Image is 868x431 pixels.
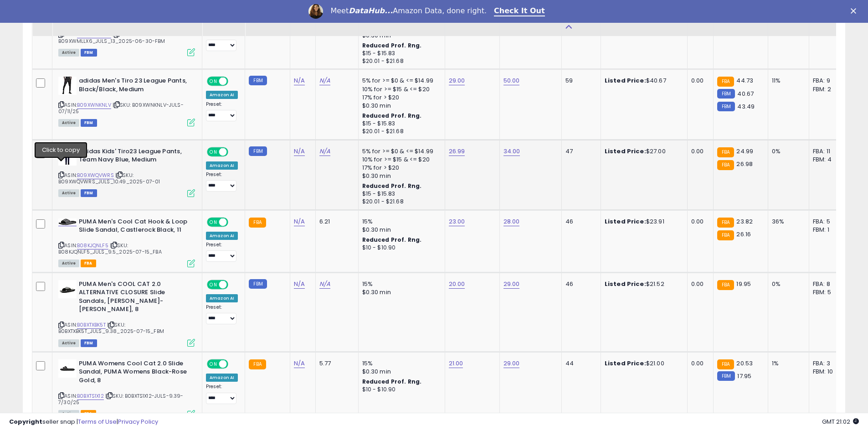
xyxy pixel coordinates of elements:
[362,378,422,385] b: Reduced Prof. Rng.
[565,280,594,288] div: 46
[58,49,79,57] span: All listings currently available for purchase on Amazon
[58,392,184,406] span: | SKU: B0BXTS1X12-JULS-9.39-7/30/25
[605,359,680,368] div: $21.00
[79,147,190,166] b: adidas Kids' Tiro23 League Pants, Team Navy Blue, Medium
[813,359,843,368] div: FBA: 3
[772,218,802,226] div: 36%
[813,226,843,234] div: FBM: 1
[362,102,438,110] div: $0.30 min
[503,217,520,226] a: 28.00
[206,31,238,51] div: Preset:
[227,218,241,226] span: OFF
[249,146,267,156] small: FBM
[362,190,438,198] div: $15 - $15.83
[449,359,463,368] a: 21.00
[227,78,241,85] span: OFF
[249,76,267,85] small: FBM
[565,218,594,226] div: 46
[503,359,520,368] a: 29.00
[294,147,305,156] a: N/A
[79,280,190,316] b: PUMA Men's COOL CAT 2.0 ALTERNATIVE CLOSURE Slide Sandals, [PERSON_NAME]-[PERSON_NAME], 8
[362,156,438,164] div: 10% for >= $15 & <= $20
[362,172,438,180] div: $0.30 min
[736,217,753,226] span: 23.82
[227,148,241,156] span: OFF
[717,280,734,290] small: FBA
[737,89,754,98] span: 40.67
[772,359,802,368] div: 1%
[58,31,165,44] span: | SKU: B09XWMLLX6_JULS_13_2025-06-30-FBM
[691,77,706,85] div: 0.00
[58,101,184,115] span: | SKU: B09XWNKNLV-JULS-07/11/25
[813,156,843,164] div: FBM: 4
[691,280,706,288] div: 0.00
[206,171,238,192] div: Preset:
[77,101,111,109] a: B09XWNKNLV
[362,359,438,368] div: 15%
[319,218,351,226] div: 6.21
[330,6,487,16] div: Meet Amazon Data, done right.
[822,417,859,426] span: 2025-09-6 21:02 GMT
[362,147,438,156] div: 5% for >= $0 & <= $14.99
[294,280,305,289] a: N/A
[851,8,860,14] div: Close
[691,359,706,368] div: 0.00
[77,392,104,400] a: B0BXTS1X12
[349,6,393,15] i: DataHub...
[81,49,97,57] span: FBM
[362,85,438,93] div: 10% for >= $15 & <= $20
[449,147,465,156] a: 26.99
[813,368,843,376] div: FBM: 10
[206,101,238,122] div: Preset:
[206,232,238,240] div: Amazon AI
[308,4,323,19] img: Profile image for Georgie
[208,360,219,368] span: ON
[58,171,160,185] span: | SKU: B09XWQVWRS_JULS_10.49_2025-07-01
[206,242,238,262] div: Preset:
[503,76,520,85] a: 50.00
[58,359,195,417] div: ASIN:
[77,321,106,329] a: B0BXTXBK5T
[362,198,438,206] div: $20.01 - $21.68
[9,418,158,426] div: seller snap | |
[249,218,266,228] small: FBA
[79,218,190,237] b: PUMA Men's Cool Cat Hook & Loop Slide Sandal, Castlerock Black, 11
[362,218,438,226] div: 15%
[58,280,77,298] img: 31rGx2QNcGL._SL40_.jpg
[362,164,438,172] div: 17% for > $20
[737,102,755,111] span: 43.49
[362,42,422,49] b: Reduced Prof. Rng.
[294,76,305,85] a: N/A
[58,119,79,127] span: All listings currently available for purchase on Amazon
[206,294,238,302] div: Amazon AI
[605,359,646,368] b: Listed Price:
[605,77,680,85] div: $40.67
[362,50,438,57] div: $15 - $15.83
[449,280,465,289] a: 20.00
[362,182,422,190] b: Reduced Prof. Rng.
[294,359,305,368] a: N/A
[81,339,97,347] span: FBM
[58,339,79,347] span: All listings currently available for purchase on Amazon
[605,147,680,156] div: $27.00
[227,360,241,368] span: OFF
[717,371,735,381] small: FBM
[605,76,646,85] b: Listed Price:
[605,147,646,156] b: Listed Price:
[717,359,734,369] small: FBA
[717,218,734,228] small: FBA
[206,374,238,382] div: Amazon AI
[78,417,117,426] a: Terms of Use
[362,77,438,85] div: 5% for >= $0 & <= $14.99
[319,147,330,156] a: N/A
[772,280,802,288] div: 0%
[362,93,438,102] div: 17% for > $20
[58,321,164,335] span: | SKU: B0BXTXBK5T_JULS_9.38_2025-07-15_FBM
[362,57,438,65] div: $20.01 - $21.68
[813,288,843,296] div: FBM: 5
[691,147,706,156] div: 0.00
[736,280,751,288] span: 19.95
[772,77,802,85] div: 11%
[717,102,735,111] small: FBM
[58,218,77,225] img: 31kmFJhuIjL._SL40_.jpg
